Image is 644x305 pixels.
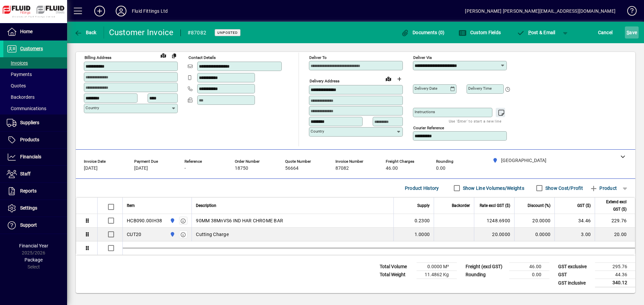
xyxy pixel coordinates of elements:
span: Supply [417,202,430,209]
button: Product History [402,182,442,194]
span: Payments [7,72,32,77]
td: GST exclusive [555,263,595,271]
span: Extend excl GST ($) [599,198,627,213]
mat-label: Country [311,129,324,134]
mat-label: Instructions [415,109,435,114]
td: Freight (excl GST) [462,263,509,271]
button: Custom Fields [457,26,502,39]
td: 340.12 [595,279,635,287]
mat-label: Deliver via [413,55,432,60]
button: Profile [110,5,132,17]
td: 295.76 [595,263,635,271]
mat-label: Delivery date [415,86,437,91]
span: Suppliers [20,120,39,125]
span: GST ($) [577,202,591,209]
label: Show Cost/Profit [544,185,583,192]
div: Customer Invoice [109,27,174,38]
span: 0.00 [436,166,445,171]
span: Documents (0) [401,30,445,35]
button: Back [72,26,98,39]
span: Home [20,29,33,34]
td: Total Volume [376,263,417,271]
span: ost & Email [517,30,555,35]
span: Staff [20,171,31,176]
a: Invoices [3,57,67,69]
td: 3.00 [554,228,595,241]
span: - [184,166,186,171]
a: View on map [383,73,394,84]
span: Communications [7,106,46,111]
span: Financial Year [19,243,48,248]
td: 0.0000 M³ [417,263,457,271]
td: 34.46 [554,214,595,228]
span: 87082 [335,166,349,171]
div: Fluid Fittings Ltd [132,6,168,16]
div: #87082 [187,27,207,38]
a: Staff [3,166,67,182]
div: [PERSON_NAME] [PERSON_NAME][EMAIL_ADDRESS][DOMAIN_NAME] [465,6,615,16]
a: Backorders [3,91,67,103]
span: 1.0000 [415,231,430,238]
a: Settings [3,200,67,217]
td: 0.0000 [514,228,554,241]
button: Add [89,5,110,17]
a: Communications [3,103,67,114]
span: Package [24,257,43,262]
a: Support [3,217,67,234]
mat-hint: Use 'Enter' to start a new line [449,117,501,125]
span: 46.00 [386,166,398,171]
span: AUCKLAND [168,231,176,238]
span: 18750 [235,166,248,171]
button: Cancel [596,26,614,39]
span: Invoices [7,60,28,66]
td: 0.00 [509,271,549,279]
a: View on map [158,50,169,61]
td: 20.00 [595,228,635,241]
span: P [528,30,531,35]
div: HCB090.00IH38 [127,217,162,224]
span: Quotes [7,83,26,88]
div: CUT20 [127,231,141,238]
td: Total Weight [376,271,417,279]
button: Save [625,26,639,39]
span: Backorder [452,202,470,209]
span: 0.2300 [415,217,430,224]
span: Unposted [217,30,238,35]
span: [DATE] [84,166,98,171]
span: Support [20,222,37,228]
button: Post & Email [513,26,559,39]
span: Custom Fields [459,30,501,35]
a: Home [3,23,67,40]
span: 90MM 38MnVS6 IND HAR CHROME BAR [196,217,283,224]
span: Cutting Charge [196,231,229,238]
span: S [627,30,629,35]
span: 56664 [285,166,299,171]
div: 1248.6900 [478,217,510,224]
span: Discount (%) [528,202,550,209]
a: Knowledge Base [622,1,636,23]
button: Copy to Delivery address [169,50,179,61]
span: Financials [20,154,41,159]
a: Financials [3,149,67,165]
a: Payments [3,69,67,80]
button: Product [586,182,620,194]
span: Customers [20,46,43,51]
span: Reports [20,188,37,194]
a: Reports [3,183,67,200]
mat-label: Courier Reference [413,126,444,130]
td: 11.4862 Kg [417,271,457,279]
label: Show Line Volumes/Weights [462,185,524,192]
span: Products [20,137,39,142]
app-page-header-button: Back [67,26,104,39]
mat-label: Deliver To [309,55,327,60]
td: GST [555,271,595,279]
mat-label: Delivery time [468,86,492,91]
span: ave [627,27,637,38]
span: Settings [20,205,37,211]
button: Documents (0) [399,26,446,39]
a: Suppliers [3,115,67,131]
span: Item [127,202,135,209]
span: Backorders [7,94,35,100]
td: 46.00 [509,263,549,271]
a: Products [3,132,67,148]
